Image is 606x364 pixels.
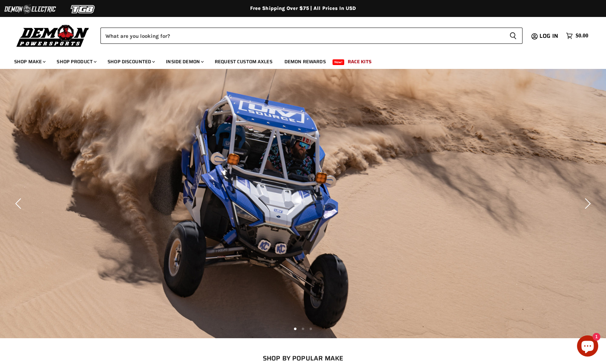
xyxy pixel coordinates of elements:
[29,354,577,362] h2: SHOP BY POPULAR MAKE
[4,2,57,16] img: Demon Electric Logo 2
[9,54,50,69] a: Shop Make
[579,196,594,211] button: Next
[575,335,600,358] inbox-online-store-chat: Shopify online store chat
[279,54,331,69] a: Demon Rewards
[536,33,562,39] a: Log in
[100,28,504,44] input: Search
[161,54,208,69] a: Inside Demon
[302,328,304,330] li: Page dot 2
[14,23,92,48] img: Demon Powersports
[20,5,586,12] div: Free Shipping Over $75 | All Prices In USD
[333,59,345,65] span: New!
[562,31,592,41] a: $0.00
[51,54,101,69] a: Shop Product
[310,328,312,330] li: Page dot 3
[57,2,110,16] img: TGB Logo 2
[12,196,27,211] button: Previous
[209,54,278,69] a: Request Custom Axles
[539,31,558,40] span: Log in
[9,52,587,69] ul: Main menu
[100,28,523,44] form: Product
[102,54,159,69] a: Shop Discounted
[294,328,296,330] li: Page dot 1
[342,54,377,69] a: Race Kits
[504,28,523,44] button: Search
[576,33,588,39] span: $0.00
